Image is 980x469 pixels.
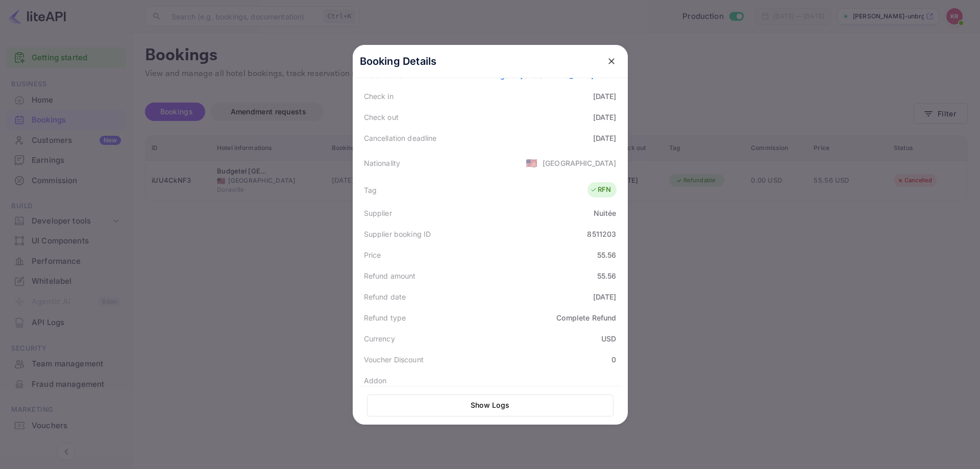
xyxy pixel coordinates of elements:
div: 55.56 [597,270,617,281]
button: close [602,52,621,70]
div: [DATE] [593,291,617,302]
div: USD [601,333,616,344]
div: [DATE] [593,112,617,122]
div: Complete Refund [556,312,616,323]
div: Price [364,250,381,260]
div: Nuitée [594,208,617,218]
span: United States [526,154,537,172]
p: Booking Details [360,54,437,69]
div: [GEOGRAPHIC_DATA] [543,158,617,168]
div: 8511203 [587,229,616,239]
div: Check out [364,112,399,122]
div: Tag [364,185,377,195]
div: Voucher Discount [364,354,424,365]
div: Addon [364,375,387,386]
div: Cancellation deadline [364,133,437,143]
div: 55.56 [597,250,617,260]
div: Supplier [364,208,392,218]
div: [DATE] [593,133,617,143]
div: Refund amount [364,270,416,281]
div: Refund type [364,312,406,323]
div: Nationality [364,158,401,168]
div: Supplier booking ID [364,229,431,239]
a: Budgetel [GEOGRAPHIC_DATA]-North [487,71,617,80]
div: Check in [364,91,394,102]
div: 0 [611,354,616,365]
div: Currency [364,333,395,344]
div: Refund date [364,291,406,302]
button: Show Logs [367,394,614,416]
div: [DATE] [593,91,617,102]
div: RFN [590,185,611,195]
